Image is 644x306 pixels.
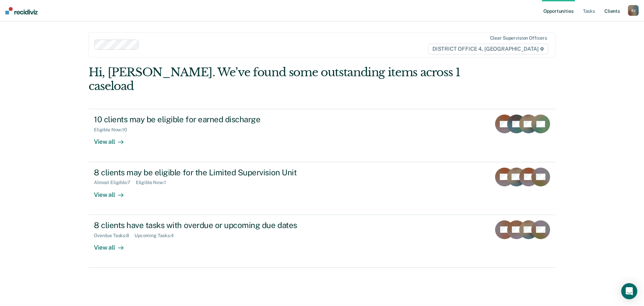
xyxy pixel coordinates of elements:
[94,233,135,238] div: Overdue Tasks : 8
[89,162,555,215] a: 8 clients may be eligible for the Limited Supervision UnitAlmost Eligible:7Eligible Now:1View all
[89,65,462,93] div: Hi, [PERSON_NAME]. We’ve found some outstanding items across 1 caseload
[94,168,329,177] div: 8 clients may be eligible for the Limited Supervision Unit
[628,5,639,16] div: B J
[5,7,38,14] img: Recidiviz
[94,180,136,185] div: Almost Eligible : 7
[89,109,555,162] a: 10 clients may be eligible for earned dischargeEligible Now:10View all
[136,180,171,185] div: Eligible Now : 1
[94,133,131,146] div: View all
[94,115,329,124] div: 10 clients may be eligible for earned discharge
[628,5,639,16] button: BJ
[94,220,329,230] div: 8 clients have tasks with overdue or upcoming due dates
[135,233,179,238] div: Upcoming Tasks : 4
[89,215,555,268] a: 8 clients have tasks with overdue or upcoming due datesOverdue Tasks:8Upcoming Tasks:4View all
[94,127,132,133] div: Eligible Now : 10
[94,185,131,199] div: View all
[428,44,548,54] span: DISTRICT OFFICE 4, [GEOGRAPHIC_DATA]
[94,238,131,251] div: View all
[621,283,637,299] div: Open Intercom Messenger
[490,35,547,41] div: Clear supervision officers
